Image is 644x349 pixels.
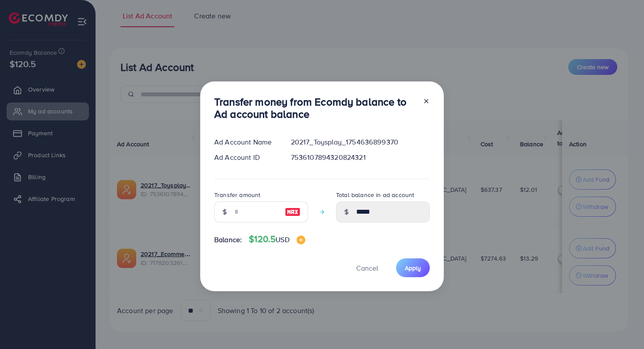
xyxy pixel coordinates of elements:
label: Transfer amount [214,190,260,199]
div: Ad Account ID [207,152,284,162]
span: USD [276,235,289,244]
img: image [297,236,305,244]
span: Balance: [214,235,242,245]
div: Ad Account Name [207,137,284,147]
div: 7536107894320824321 [284,152,437,162]
h3: Transfer money from Ecomdy balance to Ad account balance [214,95,416,121]
div: 20217_Toysplay_1754636899370 [284,137,437,147]
label: Total balance in ad account [336,190,414,199]
span: Cancel [356,263,378,273]
span: Apply [405,264,421,272]
button: Cancel [345,258,389,277]
h4: $120.5 [249,234,305,245]
iframe: Chat [607,310,637,342]
img: image [285,207,301,217]
button: Apply [396,258,430,277]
